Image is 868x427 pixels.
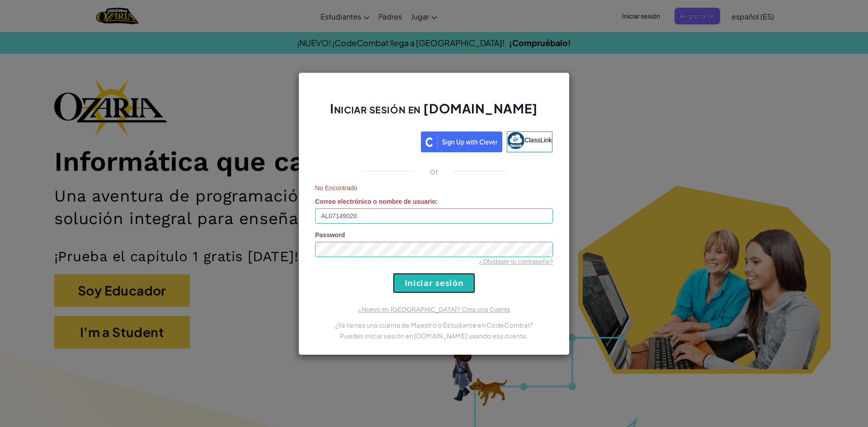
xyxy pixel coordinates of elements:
[315,198,436,205] span: Correo electrónico o nombre de usuario
[479,258,553,265] a: ¿Olvidaste tu contraseña?
[311,131,421,150] iframe: Botón Iniciar sesión con Google
[315,231,345,239] span: Password
[421,131,502,152] img: clever_sso_button@2x.png
[315,183,553,192] span: No Encontrado
[507,132,524,149] img: classlink-logo-small.png
[358,306,510,313] a: ¿Nuevo en [GEOGRAPHIC_DATA]? Crea una Cuenta
[315,330,553,341] p: Puedes iniciar sesión en [DOMAIN_NAME] usando esa cuenta.
[430,166,439,177] p: or
[315,197,438,206] label: :
[524,136,552,143] span: ClassLink
[315,100,553,126] h2: Iniciar sesión en [DOMAIN_NAME]
[315,319,553,330] p: ¿Ya tienes una cuenta de Maestro o Estudiante en CodeCombat?
[393,273,475,293] input: Iniciar sesión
